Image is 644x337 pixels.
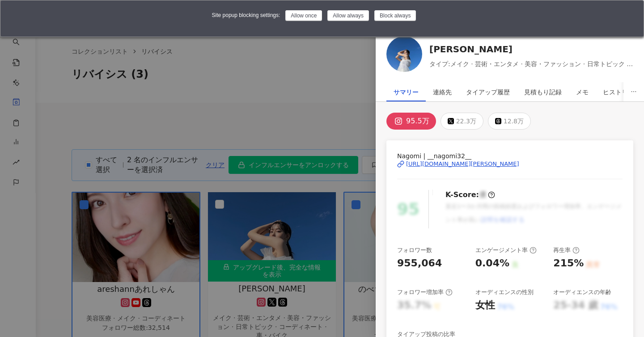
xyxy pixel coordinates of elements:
a: [PERSON_NAME] [429,43,633,55]
div: 22.3万 [456,115,476,127]
span: タイプ:メイク · 芸術・エンタメ · 美容・ファッション · 日常トピック · コーディネート · 車・バイク [429,59,633,69]
div: [URL][DOMAIN_NAME][PERSON_NAME] [406,160,519,168]
div: 見積もり記録 [524,83,562,101]
div: フォロワー数 [397,246,432,254]
button: 22.3万 [441,113,483,130]
span: Nagomi | __nagomi32__ [397,151,623,161]
div: 0.04% [475,257,509,270]
div: K-Score : [445,190,495,200]
button: Block always [374,10,416,21]
div: 955,064 [397,257,442,270]
div: エンゲージメント率 [475,246,537,254]
div: 215% [553,257,584,270]
div: メモ [576,83,589,101]
div: オーディエンスの性別 [475,288,534,296]
div: Site popup blocking settings: [212,13,280,19]
div: 95.5万 [406,115,429,127]
a: [URL][DOMAIN_NAME][PERSON_NAME] [397,160,623,168]
div: サマリー [394,83,419,101]
div: 連絡先 [433,83,452,101]
button: 12.8万 [488,113,531,130]
button: ellipsis [623,82,644,101]
div: 12.8万 [504,115,524,127]
button: Allow once [285,10,322,21]
div: ヒストリー [603,83,634,101]
div: オーディエンスの年齢 [553,288,611,296]
div: フォロワー増加率 [397,288,453,296]
button: Allow always [327,10,369,21]
div: タイアップ履歴 [466,83,510,101]
div: 女性 [475,299,495,312]
img: KOL Avatar [386,36,422,72]
button: 95.5万 [386,113,436,130]
span: ellipsis [631,88,637,95]
a: KOL Avatar [386,36,422,75]
div: 再生率 [553,246,580,254]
